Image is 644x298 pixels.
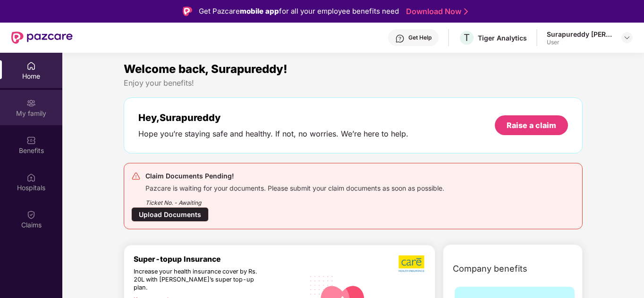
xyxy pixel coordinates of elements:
[145,193,444,207] div: Ticket No. - Awaiting
[240,7,279,16] strong: mobile app
[145,182,444,193] div: Pazcare is waiting for your documents. Please submit your claim documents as soon as possible.
[26,173,36,182] img: svg+xml;base64,PHN2ZyBpZD0iSG9zcGl0YWxzIiB4bWxucz0iaHR0cDovL3d3dy53My5vcmcvMjAwMC9zdmciIHdpZHRoPS...
[547,30,613,39] div: Surapureddy [PERSON_NAME]
[131,171,141,181] img: svg+xml;base64,PHN2ZyB4bWxucz0iaHR0cDovL3d3dy53My5vcmcvMjAwMC9zdmciIHdpZHRoPSIyNCIgaGVpZ2h0PSIyNC...
[138,112,408,123] div: Hey, Surapureddy
[453,262,527,275] span: Company benefits
[547,39,613,46] div: User
[623,34,631,41] img: svg+xml;base64,PHN2ZyBpZD0iRHJvcGRvd24tMzJ4MzIiIHhtbG5zPSJodHRwOi8vd3d3LnczLm9yZy8yMDAwL3N2ZyIgd2...
[26,98,36,108] img: svg+xml;base64,PHN2ZyB3aWR0aD0iMjAiIGhlaWdodD0iMjAiIHZpZXdCb3g9IjAgMCAyMCAyMCIgZmlsbD0ibm9uZSIgeG...
[406,7,465,16] a: Download Now
[507,120,556,130] div: Raise a claim
[199,6,399,17] div: Get Pazcare for all your employee benefits need
[464,7,468,16] img: Stroke
[26,210,36,219] img: svg+xml;base64,PHN2ZyBpZD0iQ2xhaW0iIHhtbG5zPSJodHRwOi8vd3d3LnczLm9yZy8yMDAwL3N2ZyIgd2lkdGg9IjIwIi...
[395,34,405,43] img: svg+xml;base64,PHN2ZyBpZD0iSGVscC0zMngzMiIgeG1sbnM9Imh0dHA6Ly93d3cudzMub3JnLzIwMDAvc3ZnIiB3aWR0aD...
[131,207,209,222] div: Upload Documents
[124,78,583,88] div: Enjoy your benefits!
[408,34,432,41] div: Get Help
[11,32,73,44] img: New Pazcare Logo
[134,255,304,264] div: Super-topup Insurance
[464,32,470,43] span: T
[124,62,288,76] span: Welcome back, Surapureddy!
[398,255,425,273] img: b5dec4f62d2307b9de63beb79f102df3.png
[183,7,192,16] img: Logo
[26,61,36,71] img: svg+xml;base64,PHN2ZyBpZD0iSG9tZSIgeG1sbnM9Imh0dHA6Ly93d3cudzMub3JnLzIwMDAvc3ZnIiB3aWR0aD0iMjAiIG...
[478,33,527,42] div: Tiger Analytics
[138,129,408,139] div: Hope you’re staying safe and healthy. If not, no worries. We’re here to help.
[145,170,444,182] div: Claim Documents Pending!
[134,268,263,292] div: Increase your health insurance cover by Rs. 20L with [PERSON_NAME]’s super top-up plan.
[26,136,36,145] img: svg+xml;base64,PHN2ZyBpZD0iQmVuZWZpdHMiIHhtbG5zPSJodHRwOi8vd3d3LnczLm9yZy8yMDAwL3N2ZyIgd2lkdGg9Ij...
